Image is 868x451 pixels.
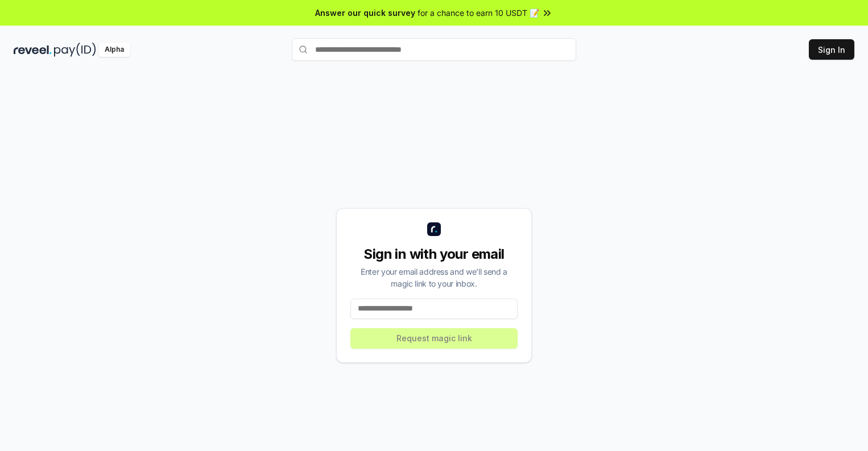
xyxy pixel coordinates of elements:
[418,7,539,19] span: for a chance to earn 10 USDT 📝
[54,43,96,57] img: pay_id
[315,7,415,19] span: Answer our quick survey
[809,39,854,60] button: Sign In
[427,222,441,236] img: logo_small
[350,245,518,263] div: Sign in with your email
[350,266,518,289] div: Enter your email address and we’ll send a magic link to your inbox.
[98,43,130,57] div: Alpha
[14,43,52,57] img: reveel_dark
